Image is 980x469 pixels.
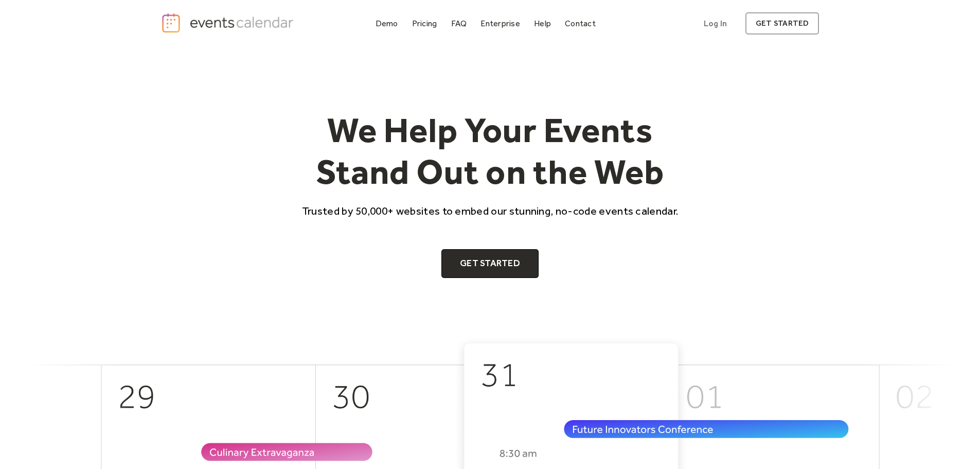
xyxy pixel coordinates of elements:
[534,21,551,26] div: Help
[451,21,467,26] div: FAQ
[745,12,819,34] a: get started
[441,249,539,278] a: Get Started
[561,16,600,30] a: Contact
[480,21,520,26] div: Enterprise
[476,16,524,30] a: Enterprise
[412,21,437,26] div: Pricing
[371,16,402,30] a: Demo
[293,109,688,193] h1: We Help Your Events Stand Out on the Web
[530,16,555,30] a: Help
[293,203,688,218] p: Trusted by 50,000+ websites to embed our stunning, no-code events calendar.
[693,12,737,34] a: Log In
[565,21,596,26] div: Contact
[376,21,398,26] div: Demo
[408,16,441,30] a: Pricing
[447,16,471,30] a: FAQ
